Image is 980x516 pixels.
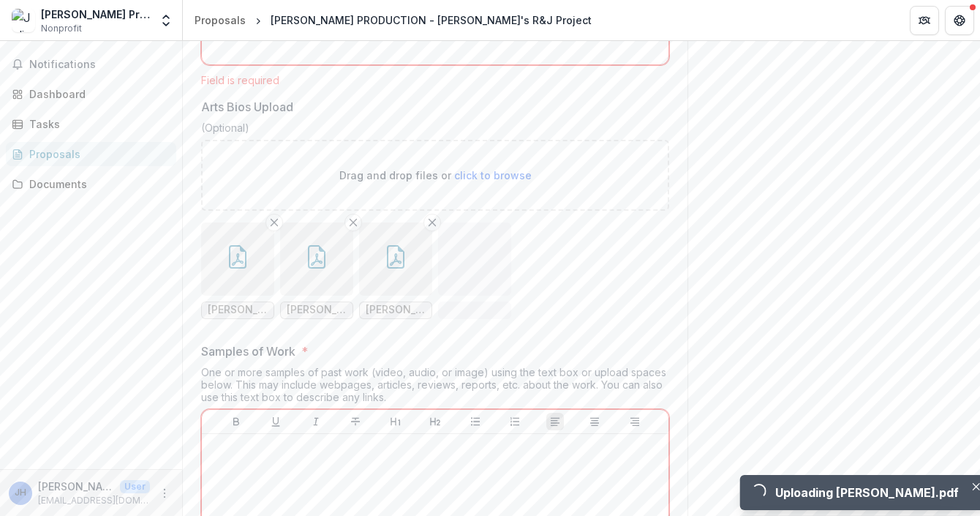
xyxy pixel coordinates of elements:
[307,413,325,430] button: Italicize
[265,214,283,231] button: Remove File
[227,413,245,430] button: Bold
[6,112,176,136] a: Tasks
[910,6,939,35] button: Partners
[347,413,364,430] button: Strike
[29,116,165,132] div: Tasks
[201,343,295,360] p: Samples of Work
[626,413,644,430] button: Align Right
[775,484,959,501] div: Uploading [PERSON_NAME].pdf
[267,413,284,430] button: Underline
[426,413,444,430] button: Heading 2
[29,59,170,71] span: Notifications
[201,98,293,116] p: Arts Bios Upload
[423,214,441,231] button: Remove File
[29,146,165,162] div: Proposals
[280,223,353,319] div: Remove File[PERSON_NAME].pdf
[720,469,980,516] div: Notifications-bottom-right
[12,9,35,32] img: Julia Production
[945,6,974,35] button: Get Help
[41,7,150,22] div: [PERSON_NAME] Production
[339,168,532,183] p: Drag and drop files or
[29,86,165,102] div: Dashboard
[271,12,592,28] div: [PERSON_NAME] PRODUCTION - [PERSON_NAME]'s R&J Project
[506,413,524,430] button: Ordered List
[156,485,173,502] button: More
[467,413,484,430] button: Bullet List
[6,82,176,106] a: Dashboard
[195,12,246,28] div: Proposals
[189,10,598,31] nav: breadcrumb
[15,488,26,498] div: Junnan He
[359,223,432,319] div: Remove File[PERSON_NAME] Design.pdf
[38,494,150,507] p: [EMAIL_ADDRESS][DOMAIN_NAME]
[454,169,532,182] span: click to browse
[6,172,176,196] a: Documents
[344,214,362,231] button: Remove File
[201,223,274,319] div: Remove File[PERSON_NAME].pdf
[201,121,669,140] div: (Optional)
[387,413,404,430] button: Heading 1
[156,6,176,35] button: Open entity switcher
[586,413,603,430] button: Align Center
[38,479,114,494] p: [PERSON_NAME]
[120,480,150,493] p: User
[29,176,165,192] div: Documents
[546,413,564,430] button: Align Left
[6,53,176,76] button: Notifications
[208,304,268,316] span: [PERSON_NAME].pdf
[41,22,82,35] span: Nonprofit
[201,74,669,86] div: Field is required
[201,366,669,409] div: One or more samples of past work (video, audio, or image) using the text box or upload spaces bel...
[366,304,426,316] span: [PERSON_NAME] Design.pdf
[287,304,347,316] span: [PERSON_NAME].pdf
[6,142,176,166] a: Proposals
[189,10,252,31] a: Proposals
